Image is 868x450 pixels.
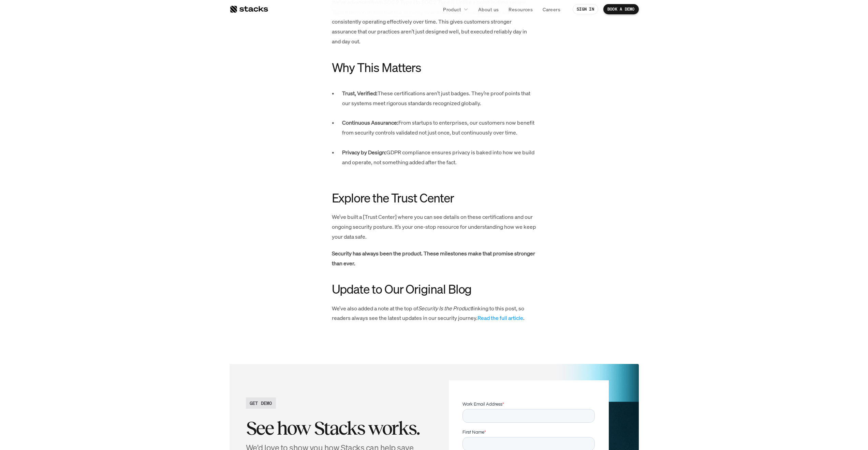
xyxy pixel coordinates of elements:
em: Security Is the Product [418,305,472,312]
p: SIGN IN [577,7,594,12]
p: From startups to enterprises, our customers now benefit from security controls validated not just... [342,118,536,147]
a: Read the full article [477,314,523,322]
strong: Privacy by Design: [342,149,386,156]
p: Product [443,6,461,13]
h3: Update to Our Original Blog [332,282,536,296]
p: GDPR compliance ensures privacy is baked into how we build and operate, not something added after... [342,147,536,177]
p: We’ve built a [Trust Center] where you can see details on these certifications and our ongoing se... [332,212,536,241]
p: BOOK A DEMO [607,7,635,12]
p: These certifications aren’t just badges. They’re proof points that our systems meet rigorous stan... [342,88,536,118]
strong: Continuous Assurance: [342,119,398,126]
a: BOOK A DEMO [603,4,639,14]
a: SIGN IN [573,4,598,14]
p: About us [478,6,499,13]
p: We’ve also added a note at the top of linking to this post, so readers always see the latest upda... [332,304,536,323]
h2: GET DEMO [250,399,272,407]
p: Careers [543,6,560,13]
strong: Security has always been the product. These milestones make that promise stronger than ever. [332,250,536,267]
a: Privacy Policy [80,130,111,135]
a: Careers [539,3,564,15]
p: Resources [509,6,533,13]
h3: Explore the Trust Center [332,191,536,205]
a: Resources [504,3,537,15]
strong: Trust, Verified: [342,89,378,97]
a: About us [474,3,503,15]
h2: See how Stacks works. [246,418,429,439]
h3: Why This Matters [332,60,536,75]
